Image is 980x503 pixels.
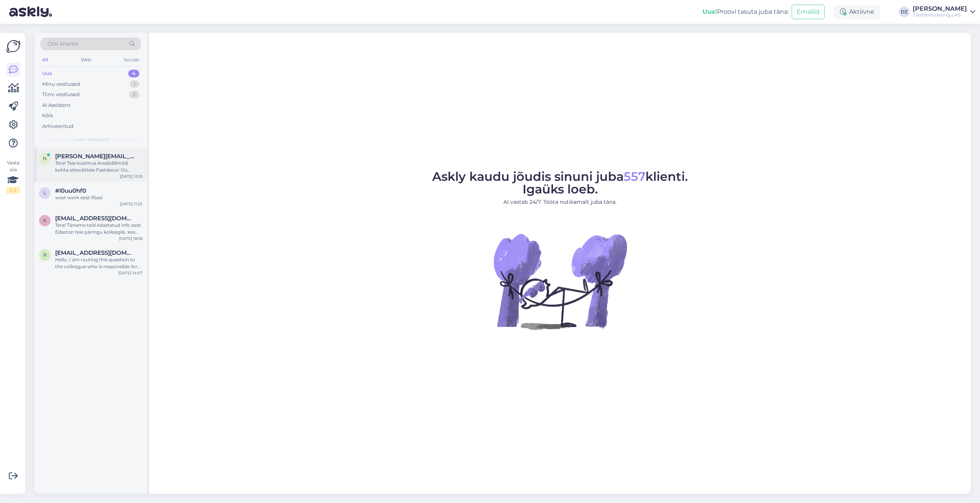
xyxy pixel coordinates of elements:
[43,156,47,161] span: n
[55,187,86,194] span: #l0uu0hf0
[432,169,688,197] span: Askly kaudu jõudis sinuni juba klienti. Igaüks loeb.
[129,91,139,98] div: 2
[120,201,142,207] div: [DATE] 11:23
[119,236,142,241] div: [DATE] 18:58
[792,5,825,19] button: Emailid
[118,270,142,276] div: [DATE] 14:07
[41,55,49,65] div: All
[122,55,141,65] div: Socials
[702,8,717,15] b: Uus!
[899,7,910,17] div: DZ
[55,249,135,256] span: rimantasbru@gmail.com
[42,102,70,109] div: AI Assistent
[6,39,21,54] img: Askly Logo
[128,70,139,77] div: 4
[55,256,142,270] div: Hello, I am routing this question to the colleague who is responsible for this topic. The reply m...
[913,12,967,18] div: Täisteenusliisingu AS
[624,169,645,184] span: 557
[42,70,52,77] div: Uus
[42,91,80,98] div: Tiimi vestlused
[55,160,142,174] div: Tere! Teie küsimus krediidilimiidi kohta ettevõttele Fastdecor Oü eeldab täpsemat finantsanalüüsi...
[42,112,53,120] div: Kõik
[42,80,80,88] div: Minu vestlused
[432,198,688,206] p: AI vastab 24/7. Tööta nutikamalt juba täna.
[913,6,967,12] div: [PERSON_NAME]
[6,187,20,194] div: 1 / 3
[913,6,975,18] a: [PERSON_NAME]Täisteenusliisingu AS
[6,159,20,194] div: Vaata siia
[55,222,142,236] div: Tere! Täname teid edastatud info eest. Edastan teie päringu kolleegile, kes vaatab selle [PERSON_...
[834,5,880,19] div: Aktiivne
[73,136,109,143] span: Uued vestlused
[55,194,142,201] div: west work eest filiaal
[55,153,135,160] span: neeme.nurm@klick.ee
[43,218,47,223] span: k
[42,123,73,130] div: Arhiveeritud
[43,252,47,258] span: r
[702,7,789,16] div: Proovi tasuta juba täna:
[44,190,46,196] span: l
[55,215,135,222] span: kristiine@tele2.com
[130,80,139,88] div: 1
[491,212,629,350] img: No Chat active
[120,174,142,179] div: [DATE] 15:19
[47,40,78,48] span: Otsi kliente
[79,55,93,65] div: Web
